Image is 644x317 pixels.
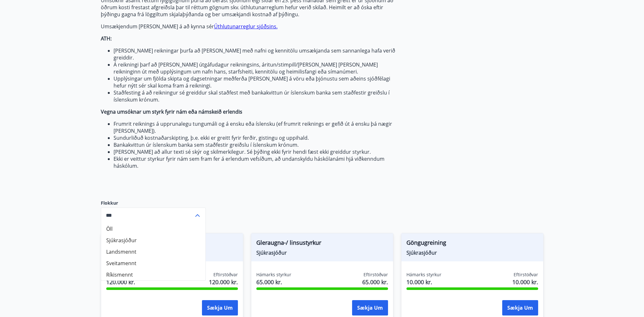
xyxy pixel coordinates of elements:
p: Umsækjendum [PERSON_NAME] á að kynna sér [101,23,401,30]
button: Sækja um [502,300,538,315]
span: Eftirstöðvar [213,271,238,278]
li: [PERSON_NAME] að allur texti sé skýr og skilmerkilegur. Sé þýðing ekki fyrir hendi fæst ekki grei... [114,148,401,155]
span: 120.000 kr. [106,278,141,286]
li: Sveitamennt [101,257,205,269]
span: 65.000 kr. [256,278,291,286]
li: Landsmennt [101,246,205,257]
li: [PERSON_NAME] reikningar þurfa að [PERSON_NAME] með nafni og kennitölu umsækjanda sem sannanlega ... [114,47,401,61]
span: 10.000 kr. [512,278,538,286]
span: Hámarks styrkur [256,271,291,278]
button: Sækja um [352,300,388,315]
span: 10.000 kr. [406,278,441,286]
span: 65.000 kr. [362,278,388,286]
label: Flokkur [101,200,206,206]
li: Ríkismennt [101,269,205,280]
button: Sækja um [202,300,238,315]
a: Úthlutunarreglur sjóðsins. [214,23,278,30]
span: Hámarks styrkur [406,271,441,278]
li: Á reikningi þarf að [PERSON_NAME] útgáfudagur reikningsins, áritun/stimpill/[PERSON_NAME] [PERSON... [114,61,401,75]
span: 120.000 kr. [209,278,238,286]
li: Ekki er veittur styrkur fyrir nám sem fram fer á erlendum vefsíðum, að undanskyldu háskólanámi hj... [114,155,401,169]
strong: Vegna umsóknar um styrk fyrir nám eða námskeið erlendis [101,108,242,115]
span: Eftirstöðvar [514,271,538,278]
li: Sundurliðuð kostnaðarskipting, þ.e. ekki er greitt fyrir ferðir, gistingu og uppihald. [114,134,401,141]
li: Bankakvittun úr íslenskum banka sem staðfestir greiðslu í íslenskum krónum. [114,141,401,148]
li: Staðfesting á að reikningur sé greiddur skal staðfest með bankakvittun úr íslenskum banka sem sta... [114,89,401,103]
span: Gleraugna-/ linsustyrkur [256,238,388,249]
li: Öll [101,223,205,235]
span: Eftirstöðvar [364,271,388,278]
strong: ATH: [101,35,112,42]
li: Upplýsingar um fjölda skipta og dagsetningar meðferða [PERSON_NAME] á vöru eða þjónustu sem aðein... [114,75,401,89]
span: Sjúkrasjóður [256,249,388,256]
li: Frumrit reiknings á upprunalegu tungumáli og á ensku eða íslensku (ef frumrit reiknings er gefið ... [114,120,401,134]
span: Göngugreining [406,238,538,249]
li: Sjúkrasjóður [101,235,205,246]
span: Sjúkrasjóður [406,249,538,256]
